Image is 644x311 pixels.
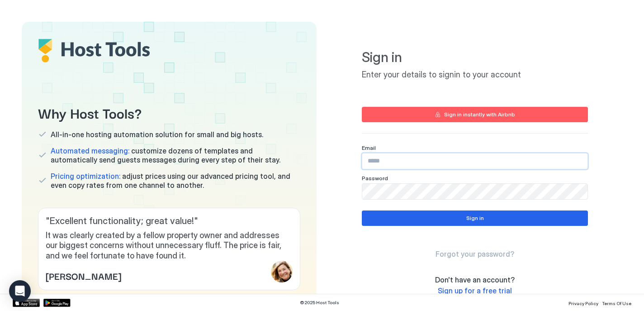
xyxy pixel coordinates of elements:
input: Input Field [362,153,587,169]
span: Pricing optimization: [51,172,120,181]
a: Google Play Store [43,299,71,307]
a: Privacy Policy [568,298,598,307]
button: Sign in instantly with Airbnb [362,107,588,122]
span: adjust prices using our advanced pricing tool, and even copy rates from one channel to another. [51,172,300,190]
span: Password [362,175,388,182]
span: © 2025 Host Tools [300,300,339,306]
span: customize dozens of templates and automatically send guests messages during every step of their s... [51,146,300,164]
span: Email [362,144,376,151]
span: Don't have an account? [435,275,515,284]
a: App Store [13,299,40,307]
div: Open Intercom Messenger [9,280,31,302]
span: Enter your details to signin to your account [362,70,588,80]
span: Forgot your password? [436,249,514,258]
div: Sign in [466,214,484,222]
input: Input Field [362,184,587,199]
div: profile [271,261,293,282]
a: Terms Of Use [602,298,631,307]
a: Sign up for a free trial [438,286,512,296]
button: Sign in [362,211,588,226]
span: [PERSON_NAME] [46,269,121,282]
span: Why Host Tools? [38,102,300,123]
span: It was clearly created by a fellow property owner and addresses our biggest concerns without unne... [46,230,293,261]
a: Forgot your password? [436,249,514,259]
span: Automated messaging: [51,146,129,155]
div: Sign in instantly with Airbnb [444,110,515,119]
span: Privacy Policy [568,301,598,306]
span: Sign in [362,49,588,66]
span: " Excellent functionality; great value! " [46,215,293,227]
span: Terms Of Use [602,301,631,306]
span: All-in-one hosting automation solution for small and big hosts. [51,130,263,139]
